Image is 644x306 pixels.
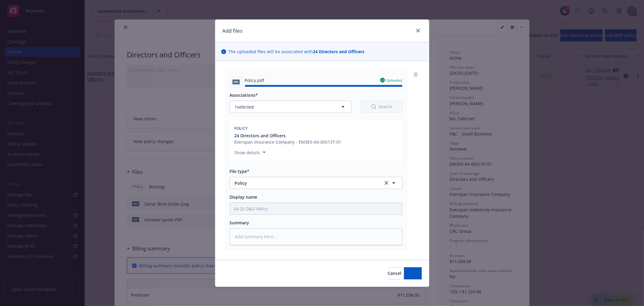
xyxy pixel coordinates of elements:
[230,194,258,200] span: Display name
[230,203,402,214] input: Add display name here...
[383,179,390,187] a: clear selection
[230,220,249,226] span: Summary
[230,177,402,189] button: Policyclear selection
[235,180,375,186] span: Policy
